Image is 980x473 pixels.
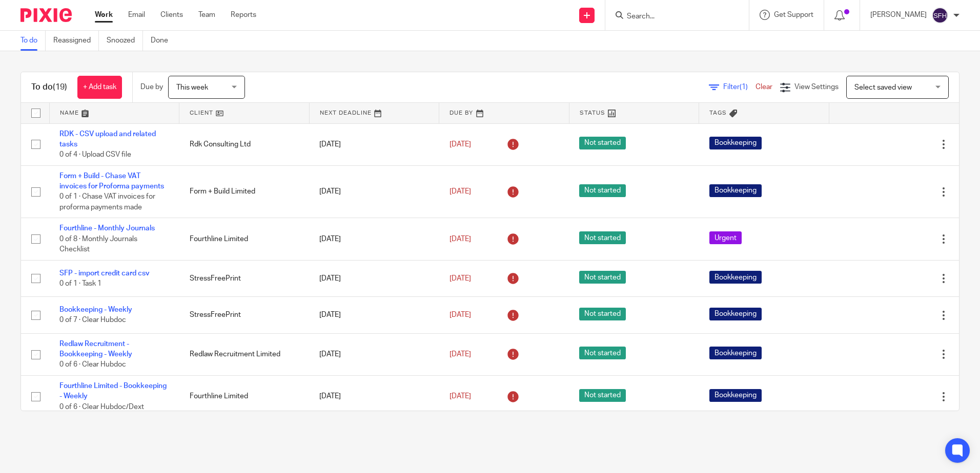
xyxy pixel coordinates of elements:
[309,260,439,296] td: [DATE]
[59,280,101,287] span: 0 of 1 · Task 1
[179,297,310,333] td: StressFreePrint
[450,351,471,358] span: [DATE]
[309,123,439,165] td: [DATE]
[59,193,155,211] span: 0 of 1 · Chase VAT invoices for proforma payments made
[309,376,439,418] td: [DATE]
[21,31,46,51] a: To do
[579,231,626,244] span: Not started
[450,275,471,282] span: [DATE]
[160,10,183,20] a: Clients
[723,83,756,91] span: Filter
[59,270,150,277] a: SFP - import credit card csv
[107,31,143,51] a: Snoozed
[309,165,439,218] td: [DATE]
[59,403,144,411] span: 0 of 6 · Clear Hubdoc/Dext
[309,333,439,375] td: [DATE]
[179,333,310,375] td: Redlaw Recruitment Limited
[450,311,471,318] span: [DATE]
[709,347,762,359] span: Bookkeeping
[932,7,948,24] img: svg%3E
[309,218,439,260] td: [DATE]
[579,308,626,320] span: Not started
[59,131,156,148] a: RDK - CSV upload and related tasks
[31,82,67,93] h1: To do
[21,8,72,22] img: Pixie
[59,306,132,313] a: Bookkeeping - Weekly
[309,297,439,333] td: [DATE]
[709,137,762,149] span: Bookkeeping
[53,31,99,51] a: Reassigned
[77,76,122,99] a: + Add task
[128,10,145,20] a: Email
[709,231,742,244] span: Urgent
[179,218,310,260] td: Fourthline Limited
[179,260,310,296] td: StressFreePrint
[53,83,67,91] span: (19)
[198,10,215,20] a: Team
[709,184,762,197] span: Bookkeeping
[59,317,126,324] span: 0 of 7 · Clear Hubdoc
[579,184,626,197] span: Not started
[59,361,126,369] span: 0 of 6 · Clear Hubdoc
[709,271,762,284] span: Bookkeeping
[450,393,471,400] span: [DATE]
[176,84,208,91] span: This week
[854,84,912,91] span: Select saved view
[450,235,471,243] span: [DATE]
[95,10,113,20] a: Work
[626,12,718,21] input: Search
[59,151,131,158] span: 0 of 4 · Upload CSV file
[179,376,310,418] td: Fourthline Limited
[709,389,762,402] span: Bookkeeping
[59,340,132,358] a: Redlaw Recruitment - Bookkeeping - Weekly
[870,10,927,20] p: [PERSON_NAME]
[756,83,772,91] a: Clear
[59,225,155,232] a: Fourthline - Monthly Journals
[450,141,471,148] span: [DATE]
[179,123,310,165] td: Rdk Consulting Ltd
[579,389,626,402] span: Not started
[450,188,471,195] span: [DATE]
[59,173,164,190] a: Form + Build - Chase VAT invoices for Proforma payments
[709,110,727,116] span: Tags
[59,382,167,400] a: Fourthline Limited - Bookkeeping - Weekly
[709,308,762,320] span: Bookkeeping
[579,347,626,359] span: Not started
[231,10,256,20] a: Reports
[151,31,176,51] a: Done
[179,165,310,218] td: Form + Build Limited
[794,83,839,91] span: View Settings
[579,137,626,149] span: Not started
[59,235,137,253] span: 0 of 8 · Monthly Journals Checklist
[740,83,748,91] span: (1)
[140,82,163,92] p: Due by
[774,11,813,18] span: Get Support
[579,271,626,284] span: Not started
